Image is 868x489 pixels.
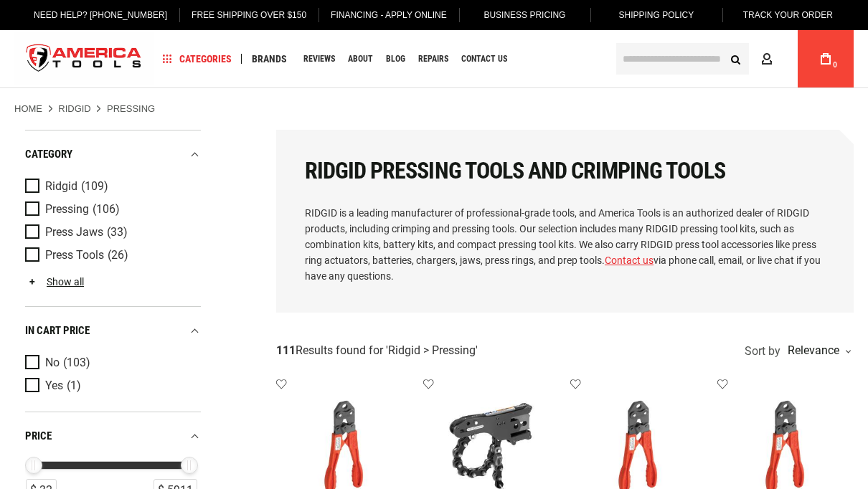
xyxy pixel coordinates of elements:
span: Pressing [45,203,89,216]
span: Reviews [303,54,335,63]
span: Yes [45,379,63,392]
p: RIDGID is a leading manufacturer of professional-grade tools, and America Tools is an authorized ... [305,205,825,284]
a: Home [14,103,42,115]
strong: Pressing [107,103,155,114]
span: (33) [107,227,128,239]
span: (106) [93,204,120,216]
span: (109) [81,181,108,193]
a: Press Tools (26) [25,247,197,263]
a: Contact Us [455,49,514,69]
span: Ridgid [45,180,77,193]
span: Ridgid > Pressing [388,343,476,357]
span: Sort by [745,346,780,357]
button: Search [722,45,749,72]
span: Brands [252,54,287,64]
a: Repairs [412,49,455,69]
a: About [341,49,379,69]
a: Show all [25,276,84,288]
span: Press Tools [45,249,104,262]
a: Reviews [297,49,341,69]
h1: RIDGID Pressing Tools and Crimping Tools [305,158,825,184]
div: In cart price [25,321,201,341]
span: Press Jaws [45,226,103,239]
a: Blog [379,49,412,69]
div: category [25,145,201,164]
a: Press Jaws (33) [25,224,197,240]
a: No (103) [25,355,197,371]
a: Yes (1) [25,378,197,394]
span: Shipping Policy [619,10,694,20]
div: Results found for ' ' [276,343,478,359]
span: 0 [833,61,837,69]
span: About [348,54,373,63]
a: Categories [156,49,238,69]
span: Contact Us [461,54,507,63]
a: Brands [245,49,293,69]
span: Blog [386,54,405,63]
span: (26) [108,250,128,262]
span: (103) [63,357,90,369]
a: Ridgid [58,103,91,115]
span: Categories [163,54,232,64]
span: No [45,356,60,369]
div: price [25,427,201,446]
a: 0 [812,30,839,87]
strong: 111 [276,343,296,357]
a: Pressing (106) [25,201,197,217]
span: Repairs [418,54,448,63]
div: Relevance [784,345,850,356]
img: America Tools [14,32,154,86]
a: Contact us [605,255,654,266]
span: (1) [67,380,81,392]
a: Ridgid (109) [25,179,197,194]
a: store logo [14,32,154,86]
